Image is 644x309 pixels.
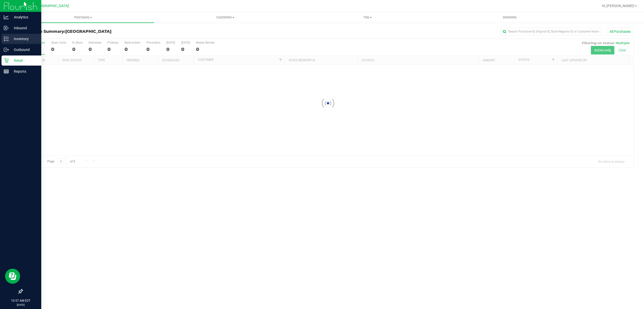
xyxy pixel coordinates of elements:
[439,12,581,23] a: Deliveries
[12,15,154,20] span: Purchases
[5,269,20,284] iframe: Resource center
[297,15,438,20] span: Tills
[9,47,39,53] p: Outbound
[4,47,9,52] inline-svg: Outbound
[496,15,524,20] span: Deliveries
[602,4,634,8] span: Hi, [PERSON_NAME]!
[501,28,601,35] input: Search Purchase ID, Original ID, State Registry ID or Customer Name...
[2,298,39,303] p: 10:57 AM EDT
[9,68,39,74] p: Reports
[4,69,9,74] inline-svg: Reports
[296,12,438,23] a: Tills
[4,25,9,31] inline-svg: Inbound
[22,29,226,34] h3: Purchase Summary:
[34,4,69,8] span: [GEOGRAPHIC_DATA]
[12,12,154,23] a: Purchases
[9,36,39,42] p: Inventory
[4,36,9,41] inline-svg: Inventory
[2,303,39,307] p: [DATE]
[606,27,634,36] button: All Purchases
[65,29,111,34] span: [GEOGRAPHIC_DATA]
[9,58,39,64] p: Retail
[4,58,9,63] inline-svg: Retail
[154,12,296,23] a: Customers
[9,25,39,31] p: Inbound
[4,15,9,20] inline-svg: Analytics
[9,14,39,20] p: Analytics
[154,15,296,20] span: Customers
